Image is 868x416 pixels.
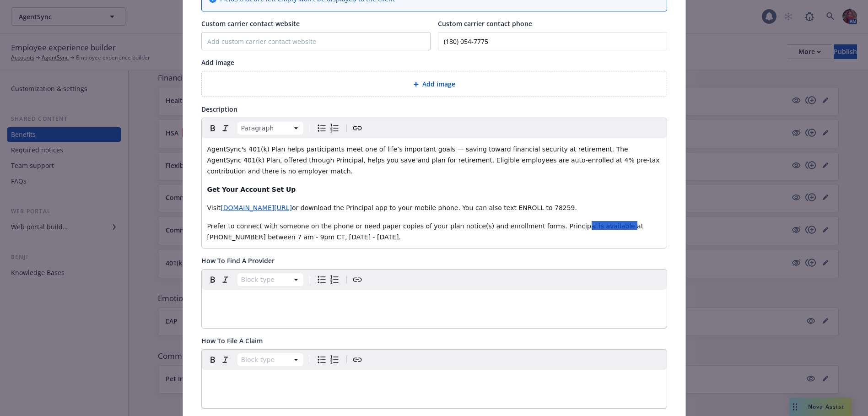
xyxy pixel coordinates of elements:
button: Numbered list [328,273,341,286]
div: editable markdown [202,370,667,392]
div: Add image [201,71,667,97]
button: Bold [206,122,219,135]
a: [DOMAIN_NAME][URL] [221,204,292,211]
button: Bold [206,273,219,286]
span: AgentSync's 401(k) Plan helps participants meet one of life’s important goals — saving toward fin... [207,146,662,175]
button: Bulleted list [315,122,328,135]
span: Prefer to connect with someone on the phone or need paper copies of your plan notice(s) and enrol... [207,222,646,241]
button: Bold [206,353,219,366]
button: Numbered list [328,353,341,366]
button: Block type [237,273,303,286]
button: Create link [351,353,364,366]
button: Create link [351,122,364,135]
button: Numbered list [328,122,341,135]
input: Add custom carrier contact website [202,32,430,50]
div: editable markdown [202,290,667,312]
button: Bulleted list [315,353,328,366]
div: editable markdown [202,138,667,248]
span: Visit [207,204,221,211]
span: Description [201,105,237,113]
div: toggle group [315,353,341,366]
input: Add custom carrier contact phone [438,32,667,50]
span: Add image [422,79,455,89]
button: Block type [237,122,303,135]
div: toggle group [315,273,341,286]
button: Italic [219,122,232,135]
button: Bulleted list [315,273,328,286]
button: Block type [237,353,303,366]
span: Add image [201,58,234,67]
button: Italic [219,353,232,366]
span: How To File A Claim [201,336,263,345]
span: Custom carrier contact phone [438,19,532,28]
button: Italic [219,273,232,286]
div: toggle group [315,122,341,135]
button: Create link [351,273,364,286]
strong: Get Your Account Set Up [207,186,296,193]
span: or download the Principal app to your mobile phone. You can also text ENROLL to 78259. [292,204,577,211]
span: Custom carrier contact website [201,19,300,28]
span: How To Find A Provider [201,256,275,265]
